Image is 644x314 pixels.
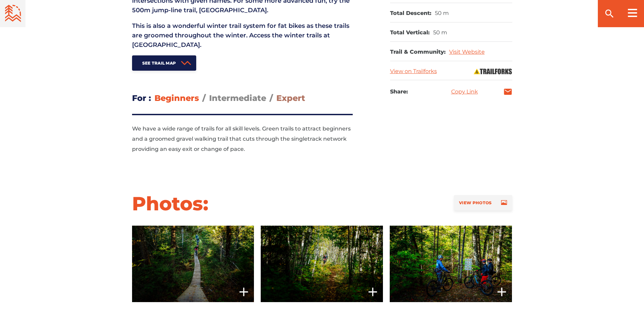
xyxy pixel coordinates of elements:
ion-icon: add [366,285,380,299]
a: See Trail Map [132,55,197,71]
span: Expert [276,93,305,103]
dt: Trail & Community: [390,49,446,56]
a: mail [503,87,512,96]
ion-icon: add [495,285,509,299]
dd: 50 m [433,29,447,36]
dd: 50 m [435,10,449,17]
p: This is also a wonderful winter trail system for fat bikes as these trails are groomed throughout... [132,21,353,50]
a: View on Trailforks [390,68,437,74]
span: See Trail Map [142,60,176,66]
span: Intermediate [209,93,266,103]
dt: Total Vertical: [390,29,430,36]
h3: For [132,91,151,105]
a: View Photos [454,195,512,210]
a: Copy Link [451,89,478,94]
h2: Photos: [132,192,208,215]
h3: Share: [390,87,408,97]
img: Trailforks [473,68,512,75]
span: Beginners [154,93,199,103]
ion-icon: search [604,8,615,19]
dt: Total Descent: [390,10,431,17]
ion-icon: add [237,285,251,299]
span: View Photos [459,200,492,205]
span: We have a wide range of trails for all skill levels. Green trails to attract beginners and a groo... [132,125,351,152]
a: Visit Website [449,49,485,55]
